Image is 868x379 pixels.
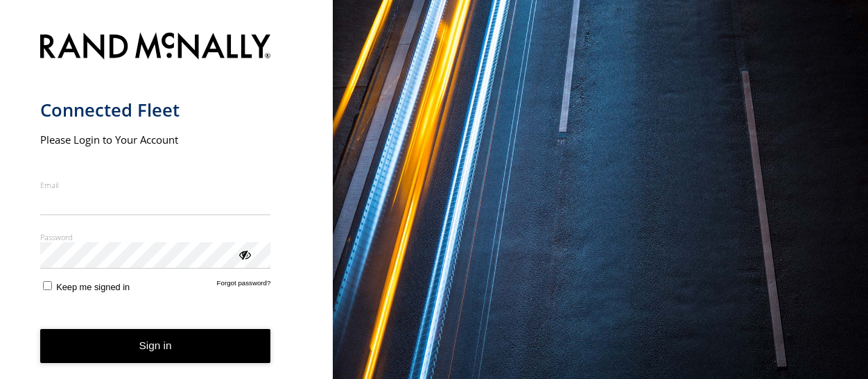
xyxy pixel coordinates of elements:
[40,30,271,65] img: Rand McNally
[40,232,271,242] label: Password
[40,133,271,146] h2: Please Login to Your Account
[40,329,271,363] button: Sign in
[40,99,271,121] h1: Connected Fleet
[237,247,251,261] div: ViewPassword
[56,282,130,292] span: Keep me signed in
[43,281,52,290] input: Keep me signed in
[40,180,271,190] label: Email
[217,279,271,292] a: Forgot password?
